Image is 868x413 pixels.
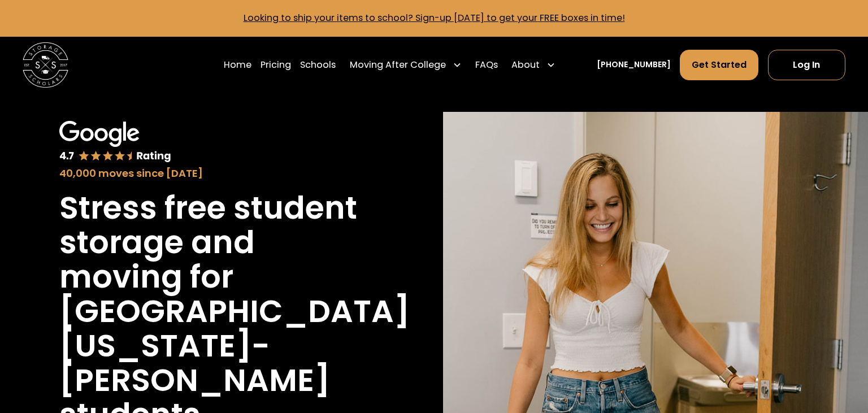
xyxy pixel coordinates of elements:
a: Get Started [680,50,758,80]
a: Schools [300,49,336,81]
a: FAQs [475,49,498,81]
h1: Stress free student storage and moving for [59,190,365,294]
a: Log In [768,50,845,80]
div: Moving After College [350,58,446,72]
a: Looking to ship your items to school? Sign-up [DATE] to get your FREE boxes in time! [244,11,625,24]
div: Moving After College [345,49,466,81]
div: About [511,58,540,72]
h1: [GEOGRAPHIC_DATA][US_STATE]-[PERSON_NAME] [59,294,410,397]
a: Home [224,49,251,81]
a: Pricing [261,49,291,81]
div: About [507,49,560,81]
img: Storage Scholars main logo [23,42,68,88]
img: Google 4.7 star rating [59,121,171,164]
a: [PHONE_NUMBER] [597,59,671,71]
div: 40,000 moves since [DATE] [59,166,365,181]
